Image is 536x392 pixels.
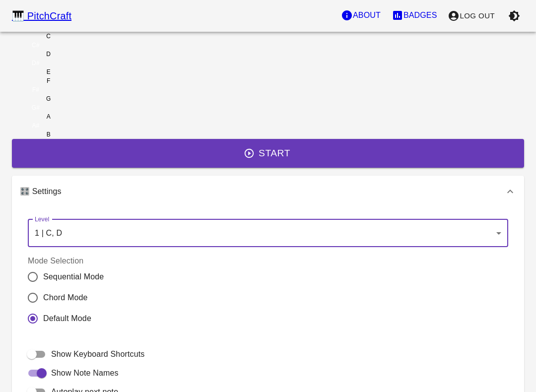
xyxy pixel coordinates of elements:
label: Level [35,215,49,223]
div: A [47,112,51,121]
span: Default Mode [43,313,91,325]
button: Start [12,139,524,168]
p: Badges [403,9,437,21]
div: 🎛️ Settings [12,176,524,207]
a: About [335,5,386,26]
span: Show Keyboard Shortcuts [51,348,144,360]
div: F# [32,85,39,94]
div: G [46,94,51,103]
div: B [47,130,51,139]
div: C [46,32,51,41]
span: Sequential Mode [43,271,104,283]
span: Chord Mode [43,292,88,304]
span: Show Note Names [51,367,119,379]
div: D# [32,59,40,67]
div: C# [32,41,40,50]
button: account of current user [442,5,500,26]
a: Stats [386,5,443,26]
p: 🎛️ Settings [20,186,62,197]
div: E [47,67,51,76]
div: G# [32,103,40,112]
button: Stats [386,5,443,25]
div: D [46,50,51,59]
p: About [353,9,381,21]
a: 🎹 PitchCraft [12,8,71,24]
div: F [47,76,50,85]
label: Mode Selection [28,255,112,266]
button: About [335,5,386,25]
div: A# [32,121,39,130]
div: 1 | C, D [28,219,508,247]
